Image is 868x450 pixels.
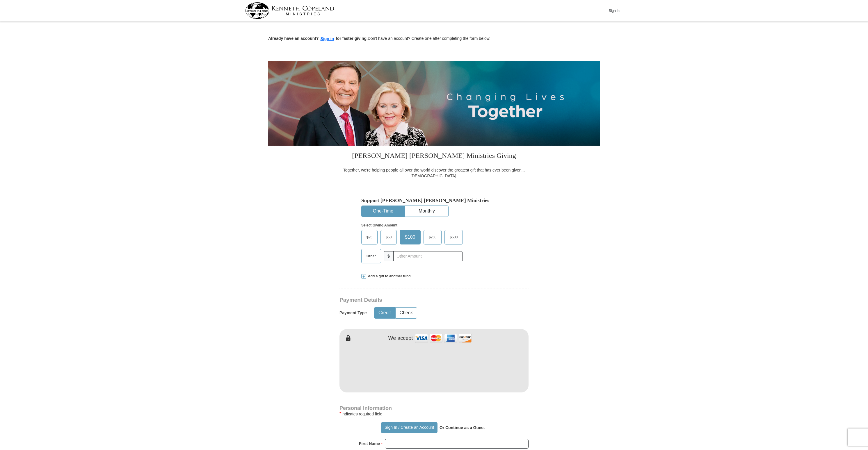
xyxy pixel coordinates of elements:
button: Check [396,308,417,318]
button: Credit [374,308,395,318]
span: Other [364,252,379,260]
span: $500 [447,233,460,242]
span: Add a gift to another fund [366,274,411,279]
div: Together, we're helping people all over the world discover the greatest gift that has ever been g... [339,167,529,179]
span: $100 [402,233,418,242]
button: Sign In / Create an Account [381,422,437,433]
strong: Already have an account? for faster giving. [268,36,368,41]
button: Sign in [319,35,336,42]
h3: Payment Details [339,297,488,303]
strong: First Name [359,440,380,448]
span: $ [384,251,394,261]
input: Other Amount [393,251,463,261]
img: kcm-header-logo.svg [245,2,334,19]
p: Don't have an account? Create one after completing the form below. [268,35,600,42]
strong: Or Continue as a Guest [440,425,485,430]
button: Monthly [405,206,448,217]
span: $25 [364,233,375,242]
button: One-Time [362,206,405,217]
strong: Select Giving Amount [361,223,397,227]
span: $50 [383,233,394,242]
h5: Payment Type [339,310,367,315]
h4: We accept [388,335,413,342]
button: Sign In [605,6,623,15]
h5: Support [PERSON_NAME] [PERSON_NAME] Ministries [361,197,507,203]
h4: Personal Information [339,406,529,410]
img: credit cards accepted [414,332,472,344]
div: Indicates required field [339,410,529,417]
h3: [PERSON_NAME] [PERSON_NAME] Ministries Giving [339,146,529,167]
span: $250 [426,233,440,242]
